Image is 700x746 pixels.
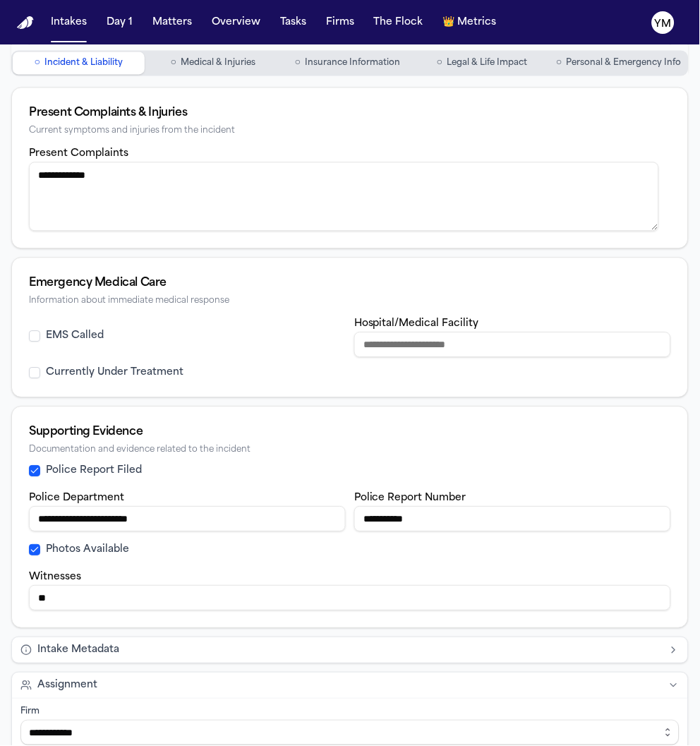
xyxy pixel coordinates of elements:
[295,56,301,71] span: ○
[437,10,502,35] button: crownMetrics
[46,543,129,558] label: Photos Available
[29,162,659,231] textarea: Present complaints
[447,58,527,69] span: Legal & Life Impact
[354,507,671,532] input: Police report number
[46,366,183,380] label: Currently Under Treatment
[29,105,671,122] div: Present Complaints & Injuries
[354,319,479,330] label: Hospital/Medical Facility
[45,10,92,35] button: Intakes
[20,721,680,746] input: Select firm
[29,493,124,504] label: Police Department
[551,52,687,75] button: Go to Personal & Emergency Info
[29,586,671,611] input: Witnesses
[181,58,255,69] span: Medical & Injuries
[46,464,142,479] label: Police Report Filed
[29,275,671,292] div: Emergency Medical Care
[20,706,680,718] div: Firm
[282,52,414,75] button: Go to Insurance Information
[274,10,312,35] button: Tasks
[37,644,119,658] span: Intake Metadata
[437,56,442,71] span: ○
[29,507,346,532] input: Police department
[354,493,466,504] label: Police Report Number
[13,52,145,75] button: Go to Incident & Liability
[368,10,429,35] button: The Flock
[557,56,562,71] span: ○
[305,58,400,69] span: Insurance Information
[29,149,128,160] label: Present Complaints
[320,10,360,35] button: Firms
[29,572,81,583] label: Witnesses
[29,296,671,307] div: Information about immediate medical response
[29,424,671,441] div: Supporting Evidence
[147,10,198,35] button: Matters
[29,126,671,137] div: Current symptoms and injuries from the incident
[101,10,138,35] button: Day 1
[44,58,123,69] span: Incident & Liability
[567,58,682,69] span: Personal & Emergency Info
[17,16,34,30] a: Home
[29,445,671,456] div: Documentation and evidence related to the incident
[206,10,266,35] button: Overview
[35,56,40,71] span: ○
[12,673,688,699] button: Assignment
[12,638,688,663] button: Intake Metadata
[147,52,279,75] button: Go to Medical & Injuries
[46,330,104,344] label: EMS Called
[171,56,176,71] span: ○
[354,332,671,358] input: Hospital or medical facility
[37,679,97,693] span: Assignment
[17,16,34,30] img: Finch Logo
[416,52,548,75] button: Go to Legal & Life Impact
